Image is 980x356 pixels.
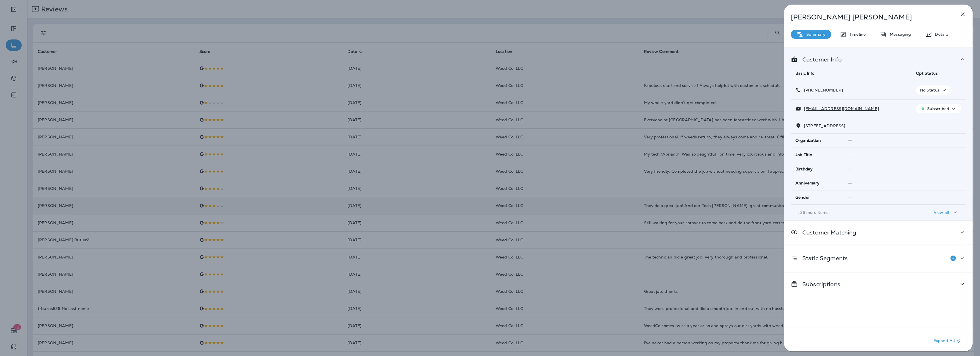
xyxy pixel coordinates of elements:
p: [EMAIL_ADDRESS][DOMAIN_NAME] [801,106,879,111]
p: Messaging [887,32,911,37]
p: ... 36 more items [795,210,907,215]
span: -- [848,138,852,143]
p: View all [934,210,949,215]
p: [PERSON_NAME] [PERSON_NAME] [791,13,947,21]
span: Basic Info [795,71,814,76]
span: -- [848,181,852,186]
p: No Status [920,88,940,92]
span: [STREET_ADDRESS] [804,123,845,128]
p: Customer Info [798,57,842,62]
p: Static Segments [798,256,848,260]
p: [PHONE_NUMBER] [801,88,843,92]
button: Expand All [931,336,964,346]
span: Organization [795,138,821,143]
p: Details [932,32,949,37]
span: Anniversary [795,181,820,186]
button: Subscribed [916,104,961,113]
p: Timeline [847,32,866,37]
p: Subscriptions [798,282,840,287]
span: Birthday [795,167,813,172]
span: Job Title [795,152,812,157]
span: Gender [795,195,810,200]
p: Subscribed [927,106,949,111]
span: -- [848,152,852,157]
button: No Status [916,85,952,95]
p: Summary [803,32,825,37]
span: -- [848,166,852,172]
button: Add to Static Segment [947,252,959,264]
p: Customer Matching [798,230,856,235]
span: -- [848,195,852,200]
span: Opt Status [916,71,938,76]
button: View all [931,207,961,218]
p: Expand All [933,338,962,345]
